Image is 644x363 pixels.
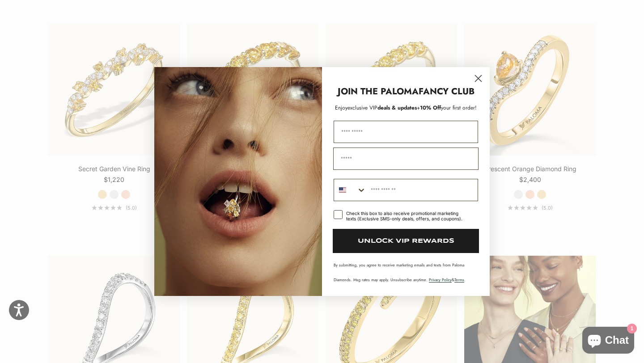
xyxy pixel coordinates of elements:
span: Enjoy [335,104,347,112]
p: By submitting, you agree to receive marketing emails and texts from Paloma Diamonds. Msg rates ma... [334,262,478,283]
strong: FANCY CLUB [419,85,475,98]
img: United States [339,186,346,194]
input: Phone Number [366,179,478,201]
a: Privacy Policy [429,277,452,283]
span: + your first order! [417,104,477,112]
img: Loading... [154,67,322,296]
span: 10% Off [420,104,441,112]
button: Close dialog [470,71,486,86]
button: Search Countries [334,179,366,201]
span: deals & updates [347,104,417,112]
span: & . [429,277,466,283]
input: First Name [334,121,478,143]
span: exclusive VIP [347,104,377,112]
button: UNLOCK VIP REWARDS [333,229,479,253]
div: Check this box to also receive promotional marketing texts (Exclusive SMS-only deals, offers, and... [346,211,467,221]
a: Terms [454,277,464,283]
strong: JOIN THE PALOMA [338,85,419,98]
input: Email [333,148,479,170]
